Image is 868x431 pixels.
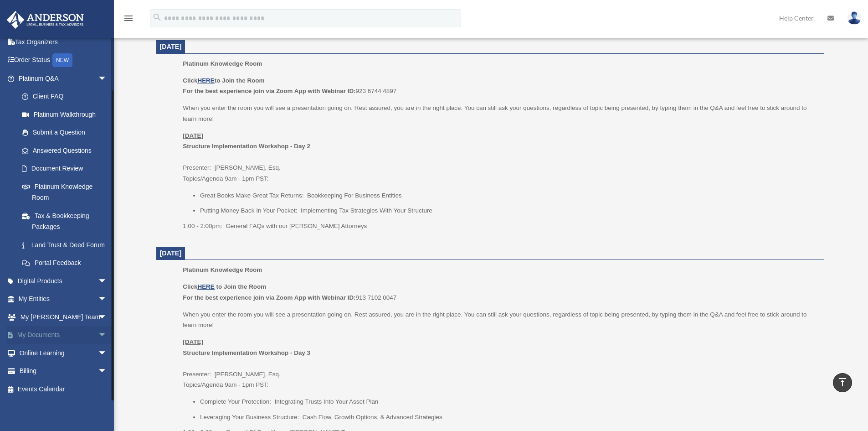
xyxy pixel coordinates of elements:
b: For the best experience join via Zoom App with Webinar ID: [183,88,355,94]
p: 1:00 - 2:00pm: General FAQs with our [PERSON_NAME] Attorneys [183,221,817,232]
span: arrow_drop_down [98,308,116,327]
b: to Join the Room [216,283,267,290]
a: Digital Productsarrow_drop_down [6,272,121,290]
a: HERE [197,283,214,290]
span: arrow_drop_down [98,326,116,345]
a: Document Review [13,160,121,178]
i: search [152,12,162,22]
a: Order StatusNEW [6,51,121,70]
a: Portal Feedback [13,254,121,272]
span: arrow_drop_down [98,290,116,309]
span: arrow_drop_down [98,272,116,291]
a: Platinum Knowledge Room [13,177,116,207]
li: Putting Money Back In Your Pocket: Implementing Tax Strategies With Your Structure [200,205,817,216]
a: Client FAQ [13,88,121,106]
span: arrow_drop_down [98,344,116,363]
a: vertical_align_top [833,373,852,392]
a: Tax Organizers [6,33,121,51]
b: For the best experience join via Zoom App with Webinar ID: [183,294,355,301]
p: When you enter the room you will see a presentation going on. Rest assured, you are in the right ... [183,103,817,124]
a: My Documentsarrow_drop_down [6,326,121,344]
span: arrow_drop_down [98,69,116,88]
u: [DATE] [183,338,203,345]
a: Events Calendar [6,380,121,398]
p: When you enter the room you will see a presentation going on. Rest assured, you are in the right ... [183,309,817,331]
li: Complete Your Protection: Integrating Trusts Into Your Asset Plan [200,396,817,407]
a: Online Learningarrow_drop_down [6,344,121,362]
li: Leveraging Your Business Structure: Cash Flow, Growth Options, & Advanced Strategies [200,412,817,423]
span: Platinum Knowledge Room [183,266,262,273]
p: 923 6744 4897 [183,75,817,97]
u: [DATE] [183,132,203,139]
a: Platinum Walkthrough [13,105,121,124]
i: menu [123,13,134,24]
a: Submit a Question [13,124,121,142]
b: Structure Implementation Workshop - Day 2 [183,143,310,150]
b: Click [183,283,216,290]
p: Presenter: [PERSON_NAME], Esq. Topics/Agenda 9am - 1pm PST: [183,337,817,390]
a: Land Trust & Deed Forum [13,236,121,254]
span: [DATE] [160,249,182,257]
b: Structure Implementation Workshop - Day 3 [183,349,310,356]
span: Platinum Knowledge Room [183,60,262,67]
p: Presenter: [PERSON_NAME], Esq. Topics/Agenda 9am - 1pm PST: [183,130,817,184]
img: User Pic [847,11,861,25]
span: [DATE] [160,43,182,50]
a: menu [123,16,134,24]
img: Anderson Advisors Platinum Portal [4,11,87,29]
div: NEW [52,53,72,67]
a: Platinum Q&Aarrow_drop_down [6,69,121,88]
a: Tax & Bookkeeping Packages [13,207,121,236]
span: arrow_drop_down [98,362,116,381]
i: vertical_align_top [837,377,848,388]
a: Answered Questions [13,141,121,160]
a: My Entitiesarrow_drop_down [6,290,121,308]
b: Click to Join the Room [183,77,264,84]
li: Great Books Make Great Tax Returns: Bookkeeping For Business Entities [200,190,817,201]
a: My [PERSON_NAME] Teamarrow_drop_down [6,308,121,326]
a: HERE [197,77,214,84]
p: 913 7102 0047 [183,281,817,303]
a: Billingarrow_drop_down [6,362,121,380]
